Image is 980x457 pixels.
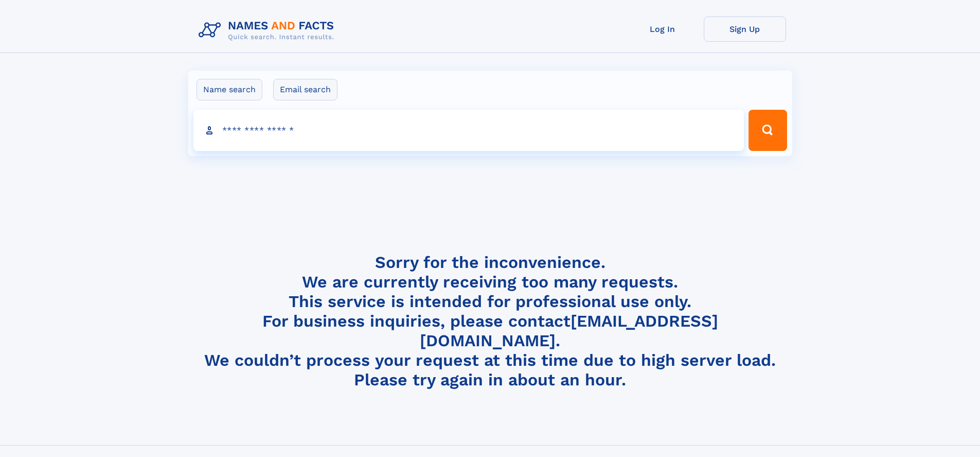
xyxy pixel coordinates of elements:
[193,110,744,151] input: search input
[197,79,262,100] label: Name search
[194,16,343,44] img: Logo Names and Facts
[273,79,337,100] label: Email search
[194,252,786,390] h4: Sorry for the inconvenience. We are currently receiving too many requests. This service is intend...
[420,311,718,350] a: [EMAIL_ADDRESS][DOMAIN_NAME]
[621,16,704,42] a: Log In
[704,16,786,42] a: Sign Up
[749,110,787,151] button: Search Button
